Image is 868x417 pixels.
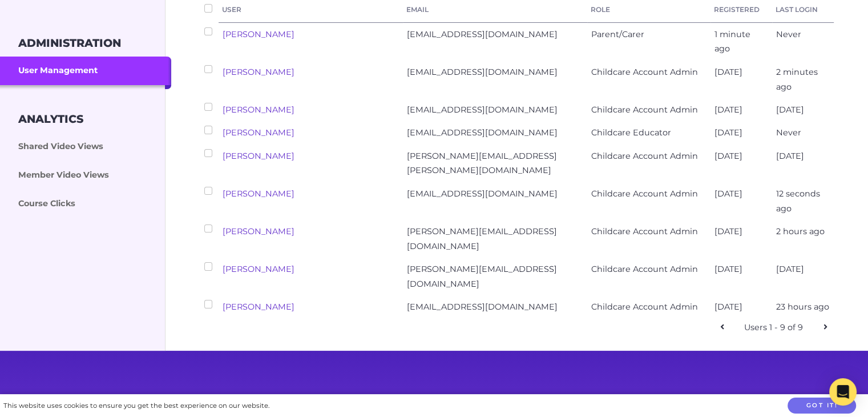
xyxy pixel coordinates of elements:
h3: Administration [18,37,121,50]
span: [DATE] [714,189,742,199]
span: [DATE] [714,105,742,115]
span: Never [776,127,801,138]
a: [PERSON_NAME] [223,67,294,77]
span: [EMAIL_ADDRESS][DOMAIN_NAME] [407,189,558,199]
span: [DATE] [714,264,742,274]
span: Childcare Account Admin [591,151,698,161]
span: [EMAIL_ADDRESS][DOMAIN_NAME] [407,127,558,138]
a: Last Login [776,3,830,16]
span: [DATE] [714,151,742,161]
div: This website uses cookies to ensure you get the best experience on our website. [3,400,269,412]
span: Childcare Account Admin [591,105,698,115]
span: 23 hours ago [776,302,829,312]
a: [PERSON_NAME] [223,127,294,138]
a: [PERSON_NAME] [223,302,294,312]
button: Got it! [788,398,856,414]
span: Childcare Account Admin [591,302,698,312]
a: [PERSON_NAME] [223,226,294,236]
a: [PERSON_NAME] [223,189,294,199]
span: [DATE] [714,226,742,236]
span: [EMAIL_ADDRESS][DOMAIN_NAME] [407,29,558,39]
span: [EMAIL_ADDRESS][DOMAIN_NAME] [407,67,558,77]
a: [PERSON_NAME] [223,29,294,39]
span: 2 hours ago [776,226,825,236]
span: 1 minute ago [714,29,750,54]
a: Registered [714,3,769,16]
span: Childcare Account Admin [591,226,698,236]
span: [DATE] [714,67,742,77]
span: [PERSON_NAME][EMAIL_ADDRESS][DOMAIN_NAME] [407,264,557,289]
span: [DATE] [776,264,804,274]
a: Role [591,3,706,16]
a: User [222,3,399,16]
span: 12 seconds ago [776,189,820,214]
a: [PERSON_NAME] [223,105,294,115]
div: Open Intercom Messenger [829,378,857,406]
span: [PERSON_NAME][EMAIL_ADDRESS][DOMAIN_NAME] [407,226,557,251]
a: [PERSON_NAME] [223,151,294,161]
a: Email [406,3,584,16]
span: [PERSON_NAME][EMAIL_ADDRESS][PERSON_NAME][DOMAIN_NAME] [407,151,557,176]
a: [PERSON_NAME] [223,264,294,274]
span: Parent/Carer [591,29,644,39]
span: [DATE] [714,127,742,138]
span: 2 minutes ago [776,67,818,92]
span: [DATE] [776,105,804,115]
span: Childcare Educator [591,127,671,138]
span: [DATE] [776,151,804,161]
span: [DATE] [714,302,742,312]
span: [EMAIL_ADDRESS][DOMAIN_NAME] [407,105,558,115]
h3: Analytics [18,113,83,126]
span: [EMAIL_ADDRESS][DOMAIN_NAME] [407,302,558,312]
span: Childcare Account Admin [591,264,698,274]
span: Childcare Account Admin [591,189,698,199]
span: Childcare Account Admin [591,67,698,77]
div: Users 1 - 9 of 9 [733,320,815,335]
span: Never [776,29,801,39]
